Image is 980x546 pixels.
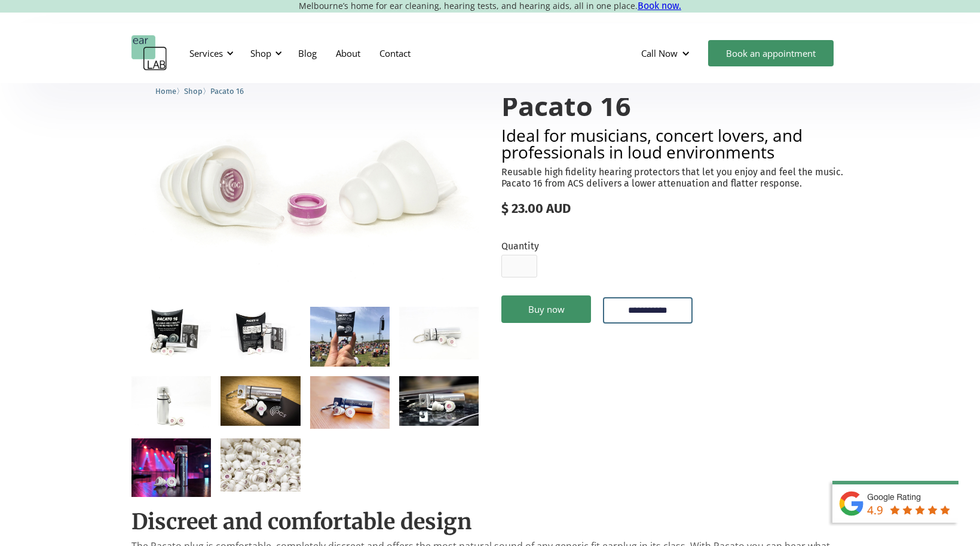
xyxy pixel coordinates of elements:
a: Pacato 16 [210,85,244,96]
div: Shop [250,47,271,59]
li: 〉 [155,85,184,97]
a: Contact [370,36,420,71]
div: Services [182,35,237,71]
span: Home [155,87,176,96]
li: 〉 [184,85,210,97]
div: Call Now [632,35,702,71]
a: About [326,36,370,71]
a: Shop [184,85,203,96]
span: Shop [184,87,203,96]
h2: Discreet and comfortable design [131,509,849,535]
div: Call Now [641,47,678,59]
a: home [131,35,167,71]
div: Shop [243,35,286,71]
div: Services [189,47,223,59]
a: Home [155,85,176,96]
a: Book an appointment [708,40,834,66]
a: Blog [289,36,326,71]
span: Pacato 16 [210,87,244,96]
